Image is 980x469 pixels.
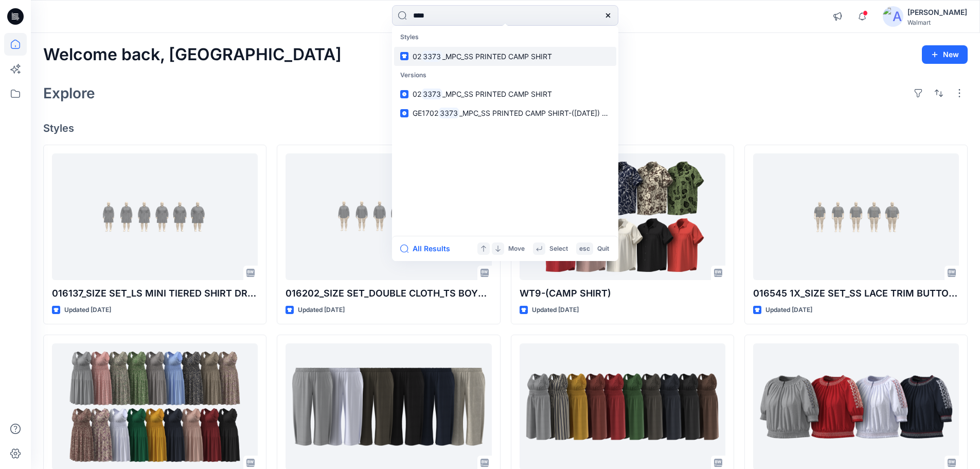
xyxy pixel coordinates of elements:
p: Select [549,244,568,254]
p: Quit [597,244,609,254]
a: WT9-(CAMP SHIRT) [520,153,725,281]
a: 016545 1X_SIZE SET_SS LACE TRIM BUTTON DOWN TOP [753,153,959,281]
span: 02 [413,52,421,61]
a: 023373_MPC_SS PRINTED CAMP SHIRT [394,84,616,103]
img: avatar [883,6,903,27]
p: Updated [DATE] [298,305,345,316]
a: 023373_MPC_SS PRINTED CAMP SHIRT [394,47,616,66]
a: 016202_SIZE SET_DOUBLE CLOTH_TS BOYFRIEND SHIRT [286,153,491,281]
a: GE17023373_MPC_SS PRINTED CAMP SHIRT-([DATE]) (30'S, 100% Rayon) [394,103,616,123]
p: 016137_SIZE SET_LS MINI TIERED SHIRT DRESS [52,286,258,301]
p: WT9-(CAMP SHIRT) [520,286,725,301]
span: _MPC_SS PRINTED CAMP SHIRT-([DATE]) (30'S, 100% Rayon) [459,109,668,117]
mark: 3373 [421,50,442,62]
p: Move [508,244,525,254]
p: Updated [DATE] [765,305,812,316]
p: 016202_SIZE SET_DOUBLE CLOTH_TS BOYFRIEND SHIRT [286,286,491,301]
mark: 3373 [421,88,442,100]
p: Versions [394,66,616,85]
p: Styles [394,28,616,47]
mark: 3373 [438,107,459,119]
a: 016137_SIZE SET_LS MINI TIERED SHIRT DRESS [52,153,258,281]
button: All Results [400,242,457,255]
h2: Welcome back, [GEOGRAPHIC_DATA] [43,45,342,64]
p: Updated [DATE] [64,305,111,316]
p: esc [579,244,590,254]
p: Updated [DATE] [532,305,579,316]
div: [PERSON_NAME] [907,6,967,19]
span: _MPC_SS PRINTED CAMP SHIRT [442,90,552,98]
span: 02 [413,90,421,98]
h2: Explore [43,85,95,101]
button: New [922,45,968,64]
span: GE1702 [413,109,438,117]
p: 016545 1X_SIZE SET_SS LACE TRIM BUTTON DOWN TOP [753,286,959,301]
div: Walmart [907,19,967,26]
h4: Styles [43,122,968,134]
span: _MPC_SS PRINTED CAMP SHIRT [442,52,552,61]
